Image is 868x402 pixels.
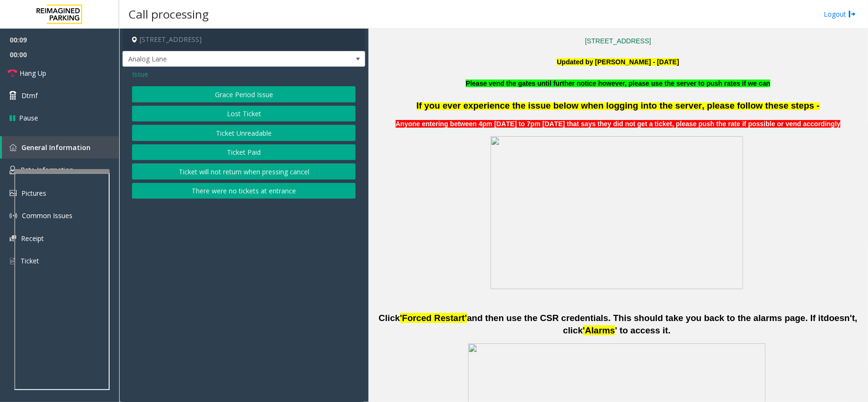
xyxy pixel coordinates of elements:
[378,313,400,323] span: Click
[585,37,651,45] a: [STREET_ADDRESS]
[417,100,820,111] span: If you ever experience the issue below when logging into the server, please follow these steps -
[557,58,679,66] b: Updated by [PERSON_NAME] - [DATE]
[20,68,46,78] span: Hang Up
[132,125,356,141] button: Ticket Unreadable
[123,51,317,67] span: Analog Lane
[467,313,824,323] span: and then use the CSR credentials. This should take you back to the alarms page. If it
[132,86,356,102] button: Grace Period Issue
[848,9,856,19] img: logout
[10,212,17,220] img: 'icon'
[10,235,16,241] img: 'icon'
[824,313,855,323] span: doesn't
[583,325,615,335] span: 'Alarms
[10,144,17,151] img: 'icon'
[123,29,365,51] h4: [STREET_ADDRESS]
[396,120,841,128] span: Anyone entering between 4pm [DATE] to 7pm [DATE] that says they did not get a ticket, please push...
[824,9,856,19] a: Logout
[400,313,467,323] span: 'Forced Restart'
[10,166,16,174] img: 'icon'
[615,325,670,335] span: ' to access it.
[21,143,91,152] span: General Information
[20,165,73,174] span: Rate Information
[466,80,770,87] b: Please vend the gates until further notice however, please use the server to push rates if we can
[10,190,17,196] img: 'icon'
[132,183,356,199] button: There were no tickets at entrance
[10,257,16,265] img: 'icon'
[495,4,742,30] span: [GEOGRAPHIC_DATA]
[132,144,356,161] button: Ticket Paid
[132,106,356,122] button: Lost Ticket
[132,163,356,180] button: Ticket will not return when pressing cancel
[19,113,38,123] span: Pause
[132,69,148,79] span: Issue
[124,2,214,26] h3: Call processing
[2,136,119,159] a: General Information
[21,90,38,100] span: Dtmf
